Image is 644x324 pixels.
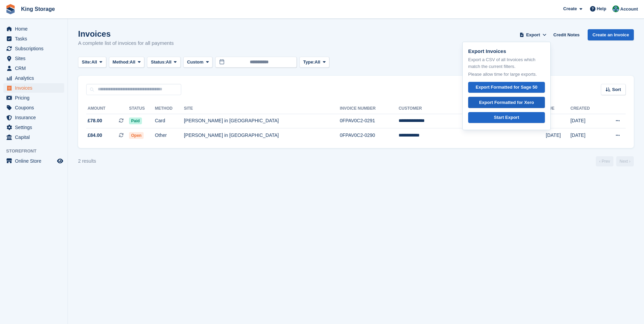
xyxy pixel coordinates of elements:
[596,156,613,166] a: Previous
[546,128,570,143] td: [DATE]
[563,5,577,12] span: Create
[546,103,570,114] th: Due
[15,93,56,103] span: Pricing
[6,148,68,155] span: Storefront
[78,39,174,47] p: A complete list of invoices for all payments
[3,83,64,93] a: menu
[15,54,56,63] span: Sites
[340,103,399,114] th: Invoice Number
[78,29,174,38] h1: Invoices
[187,59,203,66] span: Custom
[184,103,340,114] th: Site
[468,82,545,93] a: Export Formatted for Sage 50
[597,5,606,12] span: Help
[468,71,545,78] p: Please allow time for large exports.
[15,113,56,122] span: Insurance
[476,84,537,91] div: Export Formatted for Sage 50
[15,73,56,83] span: Analytics
[612,86,621,93] span: Sort
[155,103,184,114] th: Method
[91,59,97,66] span: All
[3,64,64,73] a: menu
[109,57,145,68] button: Method: All
[129,118,142,124] span: Paid
[588,29,634,40] a: Create an Invoice
[15,123,56,132] span: Settings
[129,132,144,139] span: Open
[130,59,135,66] span: All
[612,5,619,12] img: John King
[3,54,64,63] a: menu
[184,114,340,128] td: [PERSON_NAME] in [GEOGRAPHIC_DATA]
[616,156,634,166] a: Next
[479,99,534,106] div: Export Formatted for Xero
[3,132,64,142] a: menu
[15,44,56,53] span: Subscriptions
[570,103,602,114] th: Created
[3,103,64,112] a: menu
[183,57,213,68] button: Custom
[3,156,64,166] a: menu
[15,64,56,73] span: CRM
[299,57,329,68] button: Type: All
[15,24,56,34] span: Home
[315,59,320,66] span: All
[3,73,64,83] a: menu
[3,44,64,53] a: menu
[570,128,602,143] td: [DATE]
[526,32,540,38] span: Export
[86,103,129,114] th: Amount
[3,34,64,43] a: menu
[166,59,172,66] span: All
[78,158,96,165] div: 2 results
[113,59,130,66] span: Method:
[494,114,519,121] div: Start Export
[468,112,545,123] a: Start Export
[129,103,155,114] th: Status
[468,48,545,55] p: Export Invoices
[399,103,546,114] th: Customer
[3,24,64,34] a: menu
[340,128,399,143] td: 0FPAV0C2-0290
[3,113,64,122] a: menu
[184,128,340,143] td: [PERSON_NAME] in [GEOGRAPHIC_DATA]
[147,57,180,68] button: Status: All
[15,132,56,142] span: Capital
[5,4,16,14] img: stora-icon-8386f47178a22dfd0bd8f6a31ec36ba5ce8667c1dd55bd0f319d3a0aa187defe.svg
[340,114,399,128] td: 0FPAV0C2-0291
[155,128,184,143] td: Other
[15,103,56,112] span: Coupons
[468,97,545,108] a: Export Formatted for Xero
[78,57,106,68] button: Site: All
[594,156,635,166] nav: Page
[518,29,548,40] button: Export
[15,34,56,43] span: Tasks
[82,59,91,66] span: Site:
[570,114,602,128] td: [DATE]
[468,56,545,70] p: Export a CSV of all Invoices which match the current filters.
[56,157,64,165] a: Preview store
[15,83,56,93] span: Invoices
[303,59,315,66] span: Type:
[15,156,56,166] span: Online Store
[620,6,638,13] span: Account
[88,117,102,124] span: £78.00
[88,132,102,139] span: £84.00
[155,114,184,128] td: Card
[551,29,582,40] a: Credit Notes
[3,123,64,132] a: menu
[18,3,58,15] a: King Storage
[151,59,166,66] span: Status:
[3,93,64,103] a: menu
